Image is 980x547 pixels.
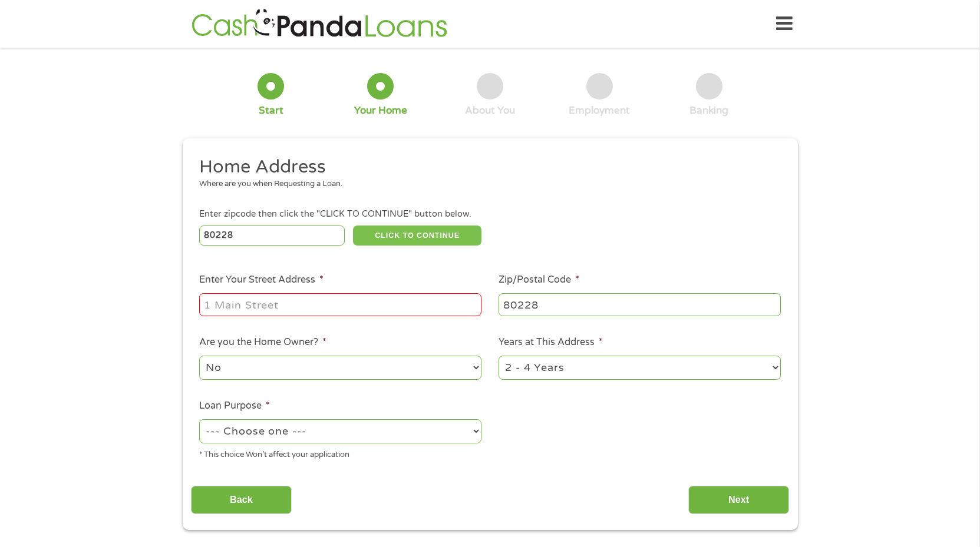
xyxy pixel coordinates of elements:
[191,486,292,515] input: Back
[199,274,324,286] label: Enter Your Street Address
[199,226,345,246] input: Enter Zipcode (e.g 01510)
[569,104,630,117] div: Employment
[199,208,780,221] div: Enter zipcode then click the "CLICK TO CONTINUE" button below.
[353,226,481,246] button: CLICK TO CONTINUE
[199,155,772,179] h2: Home Address
[199,178,772,190] div: Where are you when Requesting a Loan.
[499,274,579,286] label: Zip/Postal Code
[199,445,481,461] div: * This choice Won’t affect your application
[199,400,270,412] label: Loan Purpose
[354,104,407,117] div: Your Home
[259,104,283,117] div: Start
[199,293,481,316] input: 1 Main Street
[199,336,326,349] label: Are you the Home Owner?
[188,7,451,41] img: GetLoanNow Logo
[465,104,515,117] div: About You
[689,104,728,117] div: Banking
[499,336,603,349] label: Years at This Address
[688,486,789,515] input: Next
